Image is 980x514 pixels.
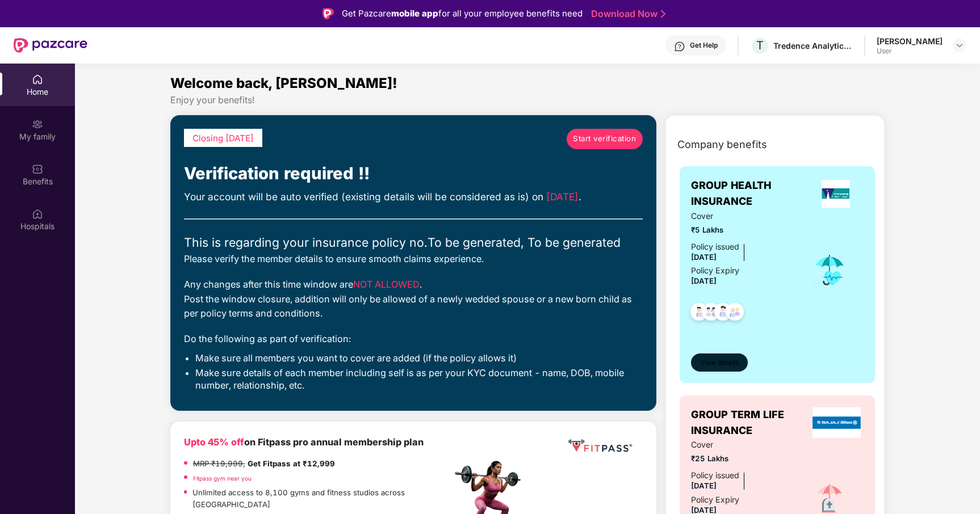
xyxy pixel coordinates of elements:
span: View details [700,357,739,368]
div: Policy issued [691,241,739,253]
a: Start verification [567,129,643,149]
span: Start verification [573,133,636,145]
span: ₹5 Lakhs [691,224,796,236]
div: Policy Expiry [691,264,739,277]
div: Your account will be auto verified (existing details will be considered as is) on . [184,189,643,205]
span: T [756,39,764,52]
div: [PERSON_NAME] [877,36,943,47]
div: Verification required !! [184,161,643,187]
img: svg+xml;base64,PHN2ZyBpZD0iSGVscC0zMngzMiIgeG1sbnM9Imh0dHA6Ly93d3cudzMub3JnLzIwMDAvc3ZnIiB3aWR0aD... [674,41,685,52]
img: insurerLogo [813,407,861,438]
span: GROUP TERM LIFE INSURANCE [691,407,810,439]
img: svg+xml;base64,PHN2ZyB3aWR0aD0iMjAiIGhlaWdodD0iMjAiIHZpZXdCb3g9IjAgMCAyMCAyMCIgZmlsbD0ibm9uZSIgeG... [32,119,43,130]
div: Any changes after this time window are . Post the window closure, addition will only be allowed o... [184,277,643,321]
img: svg+xml;base64,PHN2ZyB4bWxucz0iaHR0cDovL3d3dy53My5vcmcvMjAwMC9zdmciIHdpZHRoPSI0OC45NDMiIGhlaWdodD... [721,300,749,327]
li: Make sure details of each member including self is as per your KYC document - name, DOB, mobile n... [195,367,643,391]
img: Logo [323,8,334,19]
img: svg+xml;base64,PHN2ZyB4bWxucz0iaHR0cDovL3d3dy53My5vcmcvMjAwMC9zdmciIHdpZHRoPSI0OC45MTUiIGhlaWdodD... [697,300,725,327]
b: Upto 45% off [184,436,244,448]
span: Cover [691,210,796,222]
div: Get Help [690,41,718,50]
img: svg+xml;base64,PHN2ZyBpZD0iSG9tZSIgeG1sbnM9Imh0dHA6Ly93d3cudzMub3JnLzIwMDAvc3ZnIiB3aWR0aD0iMjAiIG... [32,74,43,85]
li: Make sure all members you want to cover are added (if the policy allows it) [195,352,643,365]
strong: mobile app [391,8,438,19]
img: New Pazcare Logo [14,38,87,53]
div: Do the following as part of verification: [184,332,643,346]
div: User [877,47,943,56]
span: [DATE] [691,481,717,490]
b: on Fitpass pro annual membership plan [184,436,424,448]
img: insurerLogo [822,180,850,208]
span: Company benefits [677,137,767,153]
span: Welcome back, [PERSON_NAME]! [170,75,397,91]
a: Fitpass gym near you [193,475,252,482]
span: [DATE] [691,252,717,262]
span: Closing [DATE] [192,133,254,144]
del: MRP ₹19,999, [193,459,245,468]
span: ₹25 Lakhs [691,453,796,465]
img: svg+xml;base64,PHN2ZyBpZD0iSG9zcGl0YWxzIiB4bWxucz0iaHR0cDovL3d3dy53My5vcmcvMjAwMC9zdmciIHdpZHRoPS... [32,208,43,220]
div: Enjoy your benefits! [170,94,885,106]
p: Unlimited access to 8,100 gyms and fitness studios across [GEOGRAPHIC_DATA] [192,487,451,510]
span: GROUP HEALTH INSURANCE [691,178,808,210]
div: Policy Expiry [691,494,739,506]
strong: Get Fitpass at ₹12,999 [248,459,335,468]
img: icon [811,251,848,289]
button: View details [691,353,748,372]
img: svg+xml;base64,PHN2ZyBpZD0iRHJvcGRvd24tMzJ4MzIiIHhtbG5zPSJodHRwOi8vd3d3LnczLm9yZy8yMDAwL3N2ZyIgd2... [955,41,964,50]
span: [DATE] [546,191,579,203]
img: Stroke [661,8,665,20]
div: Get Pazcare for all your employee benefits need [342,7,583,20]
span: NOT ALLOWED [353,279,420,290]
img: svg+xml;base64,PHN2ZyB4bWxucz0iaHR0cDovL3d3dy53My5vcmcvMjAwMC9zdmciIHdpZHRoPSI0OC45NDMiIGhlaWdodD... [709,300,737,327]
a: Download Now [591,8,662,20]
span: Cover [691,439,796,451]
div: This is regarding your insurance policy no. To be generated, To be generated [184,233,643,252]
img: svg+xml;base64,PHN2ZyBpZD0iQmVuZWZpdHMiIHhtbG5zPSJodHRwOi8vd3d3LnczLm9yZy8yMDAwL3N2ZyIgd2lkdGg9Ij... [32,163,43,175]
img: fppp.png [566,435,634,456]
div: Policy issued [691,469,739,482]
div: Tredence Analytics Solutions Private Limited [773,40,853,51]
img: svg+xml;base64,PHN2ZyB4bWxucz0iaHR0cDovL3d3dy53My5vcmcvMjAwMC9zdmciIHdpZHRoPSI0OC45NDMiIGhlaWdodD... [685,300,713,327]
div: Please verify the member details to ensure smooth claims experience. [184,252,643,266]
span: [DATE] [691,276,717,285]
